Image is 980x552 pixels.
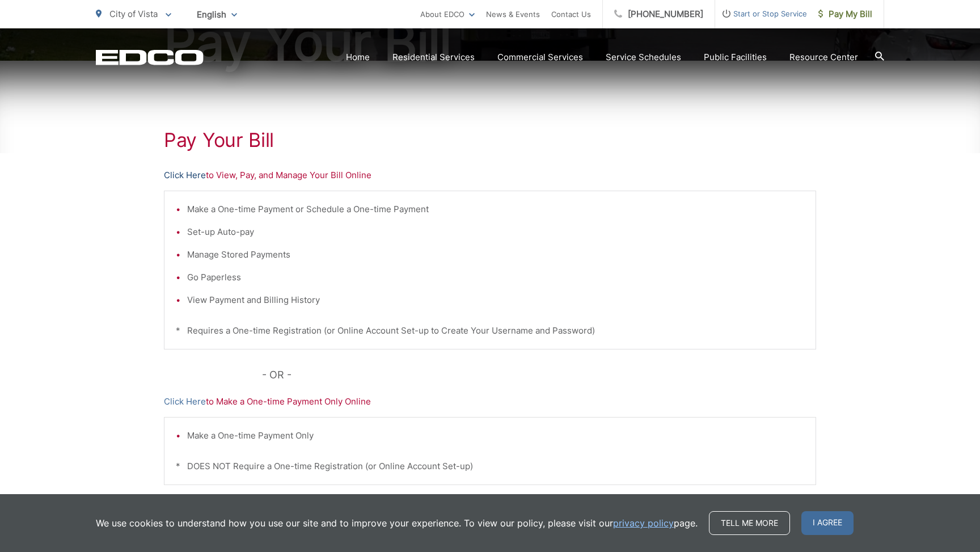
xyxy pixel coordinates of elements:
a: News & Events [486,7,540,21]
li: Go Paperless [187,271,804,284]
p: to Make a One-time Payment Only Online [164,395,816,408]
a: Contact Us [551,7,591,21]
span: English [188,5,246,24]
span: Pay My Bill [818,7,872,21]
a: Resource Center [789,50,858,64]
p: to View, Pay, and Manage Your Bill Online [164,168,816,182]
a: Residential Services [392,50,475,64]
p: * DOES NOT Require a One-time Registration (or Online Account Set-up) [176,460,804,473]
li: Make a One-time Payment Only [187,429,804,443]
p: - OR - [262,366,817,384]
li: View Payment and Billing History [187,293,804,307]
span: City of Vista [109,9,158,19]
h1: Pay Your Bill [164,129,816,151]
a: About EDCO [420,7,475,21]
p: We use cookies to understand how you use our site and to improve your experience. To view our pol... [96,516,698,530]
a: Public Facilities [704,50,767,64]
p: * Requires a One-time Registration (or Online Account Set-up to Create Your Username and Password) [176,324,804,338]
li: Set-up Auto-pay [187,225,804,239]
a: privacy policy [613,516,674,530]
a: EDCD logo. Return to the homepage. [96,49,204,65]
a: Click Here [164,395,206,408]
a: Commercial Services [497,50,583,64]
li: Make a One-time Payment or Schedule a One-time Payment [187,203,804,216]
a: Tell me more [709,511,790,535]
a: Click Here [164,168,206,182]
a: Service Schedules [606,50,681,64]
li: Manage Stored Payments [187,248,804,262]
a: Home [346,50,370,64]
